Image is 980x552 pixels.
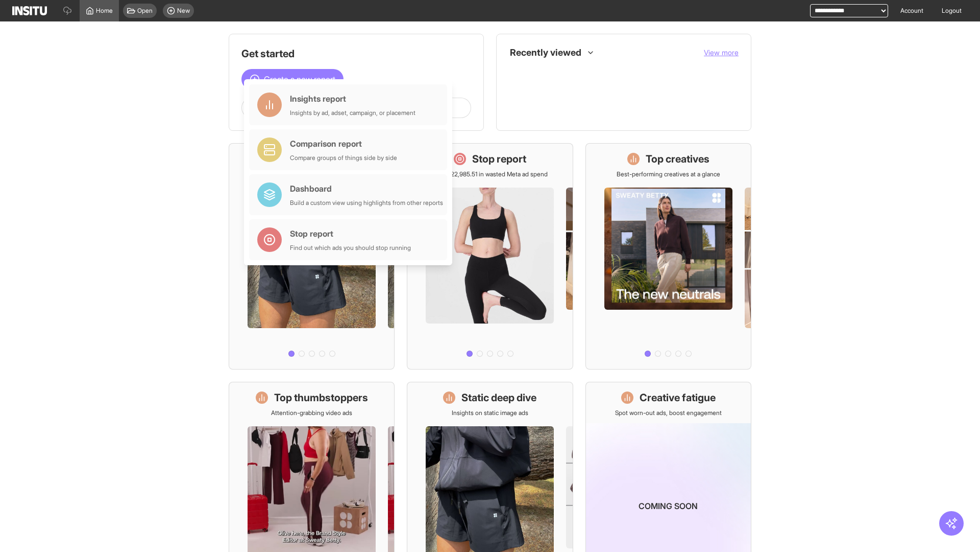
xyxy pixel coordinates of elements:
[531,69,563,77] span: Placements
[531,91,730,100] span: TikTok Ads
[290,182,443,195] div: Dashboard
[271,409,352,417] p: Attention-grabbing video ads
[137,7,153,15] span: Open
[290,227,411,240] div: Stop report
[274,390,368,405] h1: Top thumbstoppers
[290,244,411,252] div: Find out which ads you should stop running
[432,170,548,178] p: Save £22,985.51 in wasted Meta ad spend
[531,91,561,100] span: TikTok Ads
[704,48,739,58] button: View more
[241,69,344,89] button: Create a new report
[704,48,739,57] span: View more
[585,143,751,370] a: Top creativesBest-performing creatives at a glance
[452,409,528,417] p: Insights on static image ads
[290,154,397,162] div: Compare groups of things side by side
[461,390,536,405] h1: Static deep dive
[646,152,709,166] h1: Top creatives
[177,7,190,15] span: New
[472,152,526,166] h1: Stop report
[229,143,395,370] a: What's live nowSee all active ads instantly
[290,137,397,150] div: Comparison report
[290,93,415,105] div: Insights report
[407,143,573,370] a: Stop reportSave £22,985.51 in wasted Meta ad spend
[12,6,47,15] img: Logo
[513,89,525,102] div: Insights
[531,69,730,77] span: Placements
[617,170,720,178] p: Best-performing creatives at a glance
[241,47,471,61] h1: Get started
[513,67,525,79] div: Insights
[290,199,443,207] div: Build a custom view using highlights from other reports
[264,73,335,85] span: Create a new report
[96,7,113,15] span: Home
[290,109,415,117] div: Insights by ad, adset, campaign, or placement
